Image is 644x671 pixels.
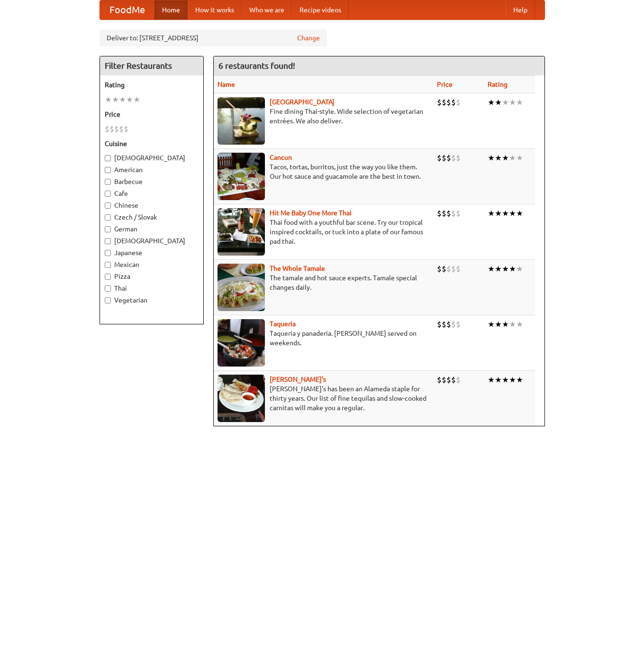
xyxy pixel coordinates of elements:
[105,272,199,281] label: Pizza
[270,320,296,328] a: Taqueria
[456,208,461,219] li: $
[105,224,199,234] label: German
[105,226,111,232] input: German
[105,212,199,222] label: Czech / Slovak
[509,264,516,274] li: ★
[446,264,451,274] li: $
[446,153,451,163] li: $
[446,375,451,385] li: $
[442,153,446,163] li: $
[105,250,111,256] input: Japanese
[516,153,523,163] li: ★
[105,167,111,173] input: American
[437,264,442,274] li: $
[105,155,111,161] input: [DEMOGRAPHIC_DATA]
[451,97,456,108] li: $
[112,94,119,105] li: ★
[297,33,320,43] a: Change
[270,209,352,217] b: Hit Me Baby One More Thai
[456,97,461,108] li: $
[114,124,119,134] li: $
[495,319,502,330] li: ★
[188,0,242,19] a: How it works
[437,319,442,330] li: $
[100,56,203,75] h4: Filter Restaurants
[516,97,523,108] li: ★
[218,153,265,200] img: cancun.jpg
[502,319,509,330] li: ★
[442,375,446,385] li: $
[105,238,111,244] input: [DEMOGRAPHIC_DATA]
[509,319,516,330] li: ★
[105,284,199,293] label: Thai
[105,236,199,246] label: [DEMOGRAPHIC_DATA]
[446,319,451,330] li: $
[488,264,495,274] li: ★
[488,81,508,88] a: Rating
[105,274,111,280] input: Pizza
[105,165,199,175] label: American
[105,248,199,257] label: Japanese
[495,208,502,219] li: ★
[270,265,325,272] b: The Whole Tamale
[105,80,199,90] h5: Rating
[456,319,461,330] li: $
[442,264,446,274] li: $
[270,154,292,161] b: Cancun
[495,375,502,385] li: ★
[502,153,509,163] li: ★
[509,153,516,163] li: ★
[509,375,516,385] li: ★
[218,375,265,422] img: pedros.jpg
[495,153,502,163] li: ★
[105,262,111,268] input: Mexican
[218,264,265,311] img: wholetamale.jpg
[506,0,535,19] a: Help
[105,191,111,197] input: Cafe
[124,124,128,134] li: $
[126,94,133,105] li: ★
[218,329,430,348] p: Taqueria y panaderia. [PERSON_NAME] served on weekends.
[437,97,442,108] li: $
[119,94,126,105] li: ★
[502,208,509,219] li: ★
[502,97,509,108] li: ★
[437,153,442,163] li: $
[105,179,111,185] input: Barbecue
[516,264,523,274] li: ★
[451,375,456,385] li: $
[218,61,295,70] ng-pluralize: 6 restaurants found!
[154,0,188,19] a: Home
[105,201,199,210] label: Chinese
[495,97,502,108] li: ★
[446,97,451,108] li: $
[442,208,446,219] li: $
[488,97,495,108] li: ★
[451,264,456,274] li: $
[292,0,349,19] a: Recipe videos
[105,153,199,163] label: [DEMOGRAPHIC_DATA]
[105,110,199,119] h5: Price
[270,98,335,106] a: [GEOGRAPHIC_DATA]
[218,384,430,413] p: [PERSON_NAME]'s has been an Alameda staple for thirty years. Our list of fine tequilas and slow-c...
[442,319,446,330] li: $
[105,139,199,148] h5: Cuisine
[218,273,430,292] p: The tamale and hot sauce experts. Tamale special changes daily.
[218,218,430,246] p: Thai food with a youthful bar scene. Try our tropical inspired cocktails, or tuck into a plate of...
[509,208,516,219] li: ★
[105,124,109,134] li: $
[495,264,502,274] li: ★
[437,208,442,219] li: $
[242,0,292,19] a: Who we are
[456,153,461,163] li: $
[270,376,326,383] a: [PERSON_NAME]'s
[218,107,430,126] p: Fine dining Thai-style. Wide selection of vegetarian entrées. We also deliver.
[109,124,114,134] li: $
[218,81,235,88] a: Name
[488,208,495,219] li: ★
[488,375,495,385] li: ★
[105,202,111,209] input: Chinese
[100,29,327,46] div: Deliver to: [STREET_ADDRESS]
